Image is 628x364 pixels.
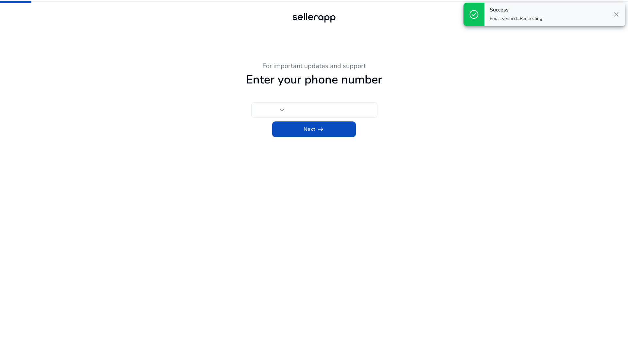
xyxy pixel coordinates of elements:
span: Next [304,125,324,133]
span: close [612,10,620,18]
h3: For important updates and support [134,62,494,70]
h4: Success [490,7,542,13]
span: check_circle [469,9,479,20]
button: Nextarrow_right_alt [272,121,356,137]
span: arrow_right_alt [317,125,324,133]
h1: Enter your phone number [134,73,494,87]
p: Email verified...Redirecting [490,15,542,22]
